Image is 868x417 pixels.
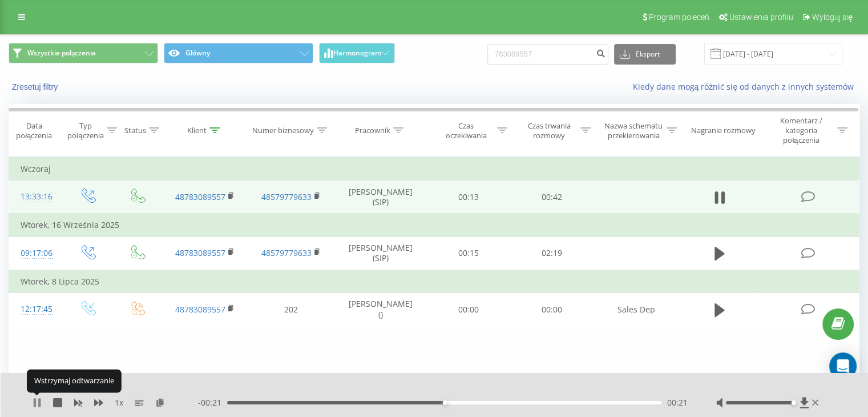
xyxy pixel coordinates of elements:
div: 13:33:16 [21,186,51,208]
a: Kiedy dane mogą różnić się od danych z innych systemów [632,81,859,92]
div: Numer biznesowy [252,126,314,135]
td: 02:19 [510,236,593,270]
a: 48783089557 [175,191,225,202]
div: Pracownik [355,126,390,135]
button: Harmonogram [319,43,395,63]
a: 48783089557 [175,304,225,315]
span: Wyloguj się [812,13,853,22]
td: Wtorek, 8 Lipca 2025 [9,270,859,293]
td: 00:15 [427,236,510,270]
td: [PERSON_NAME] (SIP) [334,181,427,214]
span: Program poleceń [649,13,709,22]
a: 48579779633 [261,191,312,202]
div: Wstrzymaj odtwarzanie [27,370,122,392]
td: 00:00 [427,293,510,326]
td: [PERSON_NAME] () [334,293,427,326]
div: Data połączenia [9,121,59,141]
button: Eksport [614,44,676,65]
div: Nazwa schematu przekierowania [604,121,664,141]
span: Ustawienia profilu [729,13,793,22]
td: 202 [248,293,334,326]
span: Wszystkie połączenia [27,49,96,58]
div: Klient [187,126,207,135]
div: Czas trwania rozmowy [520,121,578,141]
div: 09:17:06 [21,242,51,264]
a: 48783089557 [175,247,225,258]
div: Komentarz / kategoria połączenia [768,116,834,145]
span: - 00:21 [198,397,227,408]
td: 00:42 [510,181,593,214]
button: Wszystkie połączenia [9,43,158,63]
div: Accessibility label [791,400,796,405]
td: Sales Dep [593,293,679,326]
div: 12:17:45 [21,298,51,320]
a: 48579779633 [261,247,312,258]
div: Open Intercom Messenger [829,352,857,380]
div: Accessibility label [443,400,447,405]
span: 1 x [115,397,123,408]
span: 00:21 [667,397,688,408]
td: 00:13 [427,181,510,214]
td: 00:00 [510,293,593,326]
span: Harmonogram [333,49,381,57]
div: Czas oczekiwania [438,121,495,141]
input: Wyszukiwanie według numeru [487,44,608,65]
td: [PERSON_NAME] (SIP) [334,236,427,270]
div: Nagranie rozmowy [691,126,756,135]
td: Wtorek, 16 Września 2025 [9,214,859,236]
button: Zresetuj filtry [9,82,63,92]
div: Typ połączenia [67,121,103,141]
div: Status [124,126,146,135]
td: Wczoraj [9,158,859,181]
button: Główny [164,43,313,63]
